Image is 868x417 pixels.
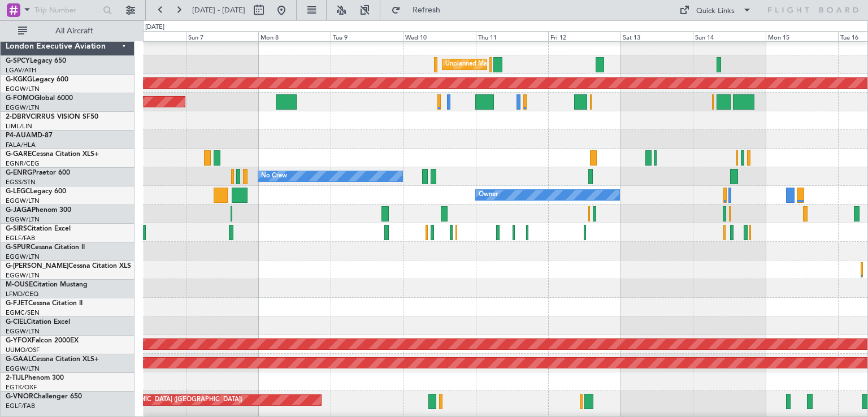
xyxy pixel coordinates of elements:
[6,215,40,224] a: EGGW/LTN
[6,151,32,158] span: G-GARE
[6,58,66,64] a: G-SPCYLegacy 650
[6,197,40,205] a: EGGW/LTN
[192,5,245,15] span: [DATE] - [DATE]
[6,188,30,195] span: G-LEGC
[6,290,38,298] a: LFMD/CEQ
[6,300,28,307] span: G-FJET
[6,58,30,64] span: G-SPCY
[258,31,331,41] div: Mon 8
[6,170,70,176] a: G-ENRGPraetor 600
[6,141,36,149] a: FALA/HLA
[6,375,64,381] a: 2-TIJLPhenom 300
[386,1,454,19] button: Refresh
[6,225,27,232] span: G-SIRS
[6,114,31,120] span: 2-DBRV
[6,170,32,176] span: G-ENRG
[145,23,164,32] div: [DATE]
[6,337,32,344] span: G-YFOX
[403,6,450,14] span: Refresh
[6,244,31,251] span: G-SPUR
[113,31,185,41] div: Sat 6
[6,253,40,261] a: EGGW/LTN
[6,159,40,168] a: EGNR/CEG
[6,244,85,251] a: G-SPURCessna Citation II
[6,356,99,363] a: G-GAALCessna Citation XLS+
[6,76,68,83] a: G-KGKGLegacy 600
[6,151,99,158] a: G-GARECessna Citation XLS+
[693,31,765,41] div: Sun 14
[6,178,36,186] a: EGSS/STN
[64,392,242,409] div: Planned Maint [GEOGRAPHIC_DATA] ([GEOGRAPHIC_DATA])
[6,319,70,325] a: G-CIELCitation Excel
[6,207,32,214] span: G-JAGA
[6,76,32,83] span: G-KGKG
[34,2,99,19] input: Trip Number
[6,271,40,280] a: EGGW/LTN
[6,281,88,288] a: M-OUSECitation Mustang
[6,207,71,214] a: G-JAGAPhenom 300
[445,56,628,73] div: Unplanned Maint [GEOGRAPHIC_DATA] ([PERSON_NAME] Intl)
[12,22,123,40] button: All Aircraft
[6,225,71,232] a: G-SIRSCitation Excel
[6,393,33,400] span: G-VNOR
[331,31,403,41] div: Tue 9
[6,95,73,102] a: G-FOMOGlobal 6000
[6,234,35,242] a: EGLF/FAB
[6,300,83,307] a: G-FJETCessna Citation II
[6,263,131,270] a: G-[PERSON_NAME]Cessna Citation XLS
[6,346,40,354] a: UUMO/OSF
[476,31,548,41] div: Thu 11
[186,31,258,41] div: Sun 7
[6,85,40,93] a: EGGW/LTN
[6,356,32,363] span: G-GAAL
[6,188,66,195] a: G-LEGCLegacy 600
[6,281,33,288] span: M-OUSE
[6,132,31,139] span: P4-AUA
[674,1,757,19] button: Quick Links
[6,337,79,344] a: G-YFOXFalcon 2000EX
[766,31,838,41] div: Mon 15
[6,122,32,131] a: LIML/LIN
[6,95,34,102] span: G-FOMO
[6,393,82,400] a: G-VNORChallenger 650
[620,31,693,41] div: Sat 13
[261,168,287,185] div: No Crew
[403,31,475,41] div: Wed 10
[548,31,620,41] div: Fri 12
[6,132,53,139] a: P4-AUAMD-87
[6,327,40,336] a: EGGW/LTN
[6,383,37,392] a: EGTK/OXF
[6,319,27,325] span: G-CIEL
[6,103,40,112] a: EGGW/LTN
[6,66,36,75] a: LGAV/ATH
[479,186,498,203] div: Owner
[6,375,24,381] span: 2-TIJL
[6,263,68,270] span: G-[PERSON_NAME]
[6,309,40,317] a: EGMC/SEN
[696,6,735,17] div: Quick Links
[29,27,119,35] span: All Aircraft
[6,402,35,410] a: EGLF/FAB
[6,364,40,373] a: EGGW/LTN
[6,114,98,120] a: 2-DBRVCIRRUS VISION SF50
